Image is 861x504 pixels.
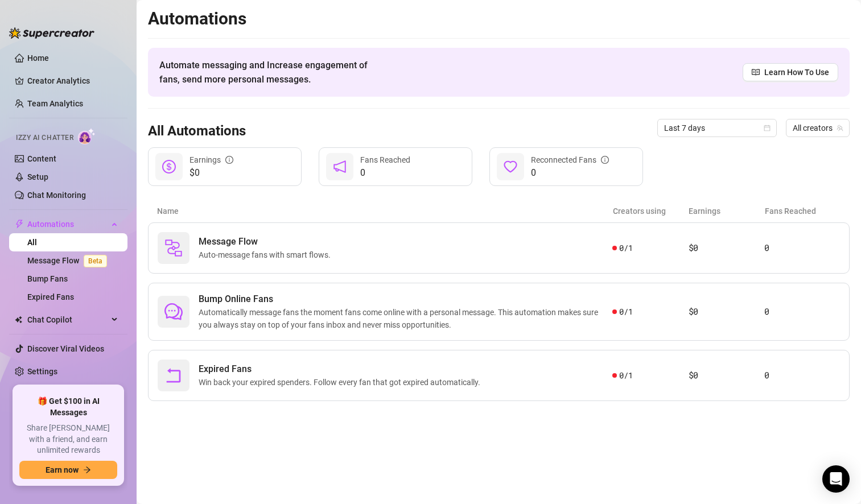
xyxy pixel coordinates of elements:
a: Content [27,154,56,163]
span: heart [504,160,517,173]
span: Izzy AI Chatter [16,133,73,143]
article: Name [157,205,613,217]
span: info-circle [601,156,609,164]
article: Creators using [613,205,689,217]
a: Learn How To Use [743,63,838,81]
span: calendar [764,125,771,131]
article: 0 [764,305,840,319]
span: 0 / 1 [619,369,632,382]
span: $0 [189,166,233,180]
article: $0 [689,305,764,319]
article: $0 [689,241,764,255]
span: Earn now [46,465,79,474]
a: Home [27,53,49,63]
span: All creators [793,119,843,137]
article: 0 [764,369,840,382]
article: Fans Reached [765,205,841,217]
span: thunderbolt [15,220,24,229]
img: logo-BBDzfeDw.svg [9,27,94,39]
a: All [27,238,37,247]
img: AI Chatter [78,128,96,144]
span: Chat Copilot [27,311,108,329]
span: notification [333,160,347,173]
a: Message FlowBeta [27,256,112,265]
span: Bump Online Fans [199,292,612,306]
button: Earn nowarrow-right [19,461,117,479]
span: Beta [84,255,107,267]
span: comment [164,303,183,321]
span: Share [PERSON_NAME] with a friend, and earn unlimited rewards [19,423,117,456]
span: 🎁 Get $100 in AI Messages [19,396,117,418]
span: Auto-message fans with smart flows. [199,249,335,261]
article: Earnings [689,205,764,217]
span: dollar [162,160,176,173]
span: rollback [164,366,183,385]
span: Win back your expired spenders. Follow every fan that got expired automatically. [199,376,485,389]
span: team [837,125,843,131]
a: Setup [27,172,48,181]
span: 0 [360,166,410,180]
a: Discover Viral Videos [27,344,104,353]
span: Fans Reached [360,155,410,164]
img: Chat Copilot [15,316,22,324]
article: $0 [689,369,764,382]
a: Expired Fans [27,292,74,301]
h3: All Automations [148,122,246,141]
div: Open Intercom Messenger [822,465,850,493]
span: Last 7 days [664,119,770,137]
a: Team Analytics [27,99,83,108]
span: 0 [531,166,609,180]
div: Earnings [189,154,233,166]
div: Reconnected Fans [531,154,609,166]
a: Creator Analytics [27,72,118,90]
span: Learn How To Use [764,66,829,79]
span: Expired Fans [199,362,485,376]
span: 0 / 1 [619,305,632,318]
span: arrow-right [83,466,91,474]
a: Settings [27,367,57,376]
span: read [752,68,760,76]
span: Automatically message fans the moment fans come online with a personal message. This automation m... [199,306,612,331]
a: Chat Monitoring [27,191,86,200]
span: info-circle [225,156,233,164]
span: 0 / 1 [619,242,632,254]
img: svg%3e [164,239,183,257]
article: 0 [764,241,840,255]
a: Bump Fans [27,274,68,283]
span: Automate messaging and Increase engagement of fans, send more personal messages. [159,58,378,86]
span: Message Flow [199,235,335,249]
span: Automations [27,215,108,233]
h2: Automations [148,8,850,30]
